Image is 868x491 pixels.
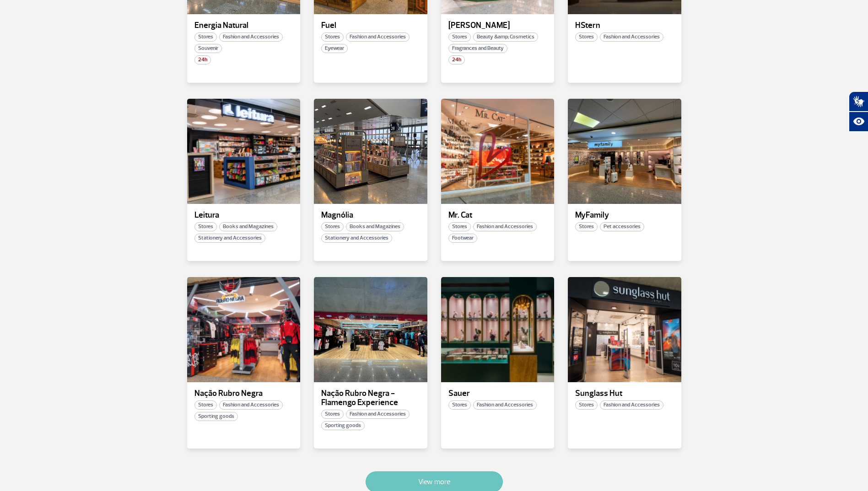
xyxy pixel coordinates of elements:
[448,389,547,398] p: Sauer
[219,222,277,231] span: Books and Magazines
[219,400,283,410] span: Fashion and Accessories
[600,222,644,231] span: Pet accessories
[600,400,663,410] span: Fashion and Accessories
[321,44,348,53] span: Eyewear
[194,32,217,42] span: Stores
[448,21,547,30] p: [PERSON_NAME]
[194,400,217,410] span: Stores
[575,400,598,410] span: Stores
[321,421,365,430] span: Sporting goods
[321,32,344,42] span: Stores
[575,211,674,220] p: MyFamily
[194,55,211,64] span: 24h
[321,211,420,220] p: Magnólia
[321,389,420,407] p: Nação Rubro Negra - Flamengo Experience
[849,112,868,132] button: Abrir recursos assistivos.
[575,222,598,231] span: Stores
[194,412,238,421] span: Sporting goods
[473,32,538,42] span: Beauty &amp; Cosmetics
[346,32,410,42] span: Fashion and Accessories
[448,211,547,220] p: Mr. Cat
[448,400,471,410] span: Stores
[448,32,471,42] span: Stores
[194,211,293,220] p: Leitura
[194,44,222,53] span: Souvenir
[849,91,868,132] div: Plugin de acessibilidade da Hand Talk.
[448,222,471,231] span: Stores
[473,400,537,410] span: Fashion and Accessories
[473,222,537,231] span: Fashion and Accessories
[194,21,293,30] p: Energia Natural
[849,91,868,112] button: Abrir tradutor de língua de sinais.
[321,410,344,419] span: Stores
[575,21,674,30] p: HStern
[600,32,663,42] span: Fashion and Accessories
[321,234,392,243] span: Stationery and Accessories
[346,222,404,231] span: Books and Magazines
[575,32,598,42] span: Stores
[219,32,283,42] span: Fashion and Accessories
[194,389,293,398] p: Nação Rubro Negra
[575,389,674,398] p: Sunglass Hut
[321,222,344,231] span: Stores
[194,234,265,243] span: Stationery and Accessories
[321,21,420,30] p: Fuel
[448,234,477,243] span: Footwear
[194,222,217,231] span: Stores
[448,44,507,53] span: Fragrances and Beauty
[346,410,410,419] span: Fashion and Accessories
[448,55,465,64] span: 24h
